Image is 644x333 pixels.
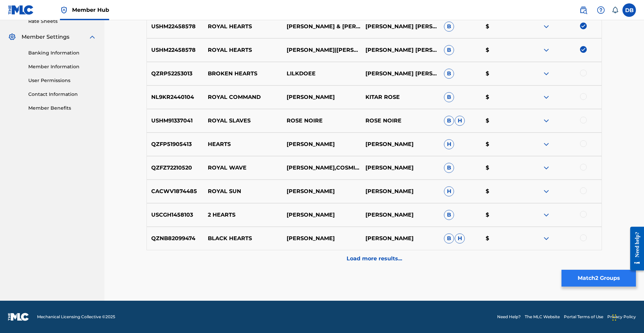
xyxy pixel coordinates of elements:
[580,46,587,53] img: deselect
[203,211,282,219] p: 2 HEARTS
[282,187,361,195] p: [PERSON_NAME]
[542,211,550,219] img: expand
[542,140,550,148] img: expand
[622,3,636,17] div: User Menu
[88,33,96,41] img: expand
[542,234,550,243] img: expand
[597,6,605,14] img: help
[564,314,603,320] a: Portal Terms of Use
[361,23,440,31] p: [PERSON_NAME] [PERSON_NAME], [PERSON_NAME], [PERSON_NAME]
[203,93,282,101] p: ROYAL COMMAND
[282,70,361,78] p: LILKDOEE
[579,6,587,14] img: search
[594,3,608,17] div: Help
[444,22,454,32] span: B
[580,23,587,29] img: deselect
[444,45,454,55] span: B
[444,233,454,244] span: B
[481,211,523,219] p: $
[147,46,203,54] p: USHM22458578
[444,186,454,196] span: H
[455,116,465,126] span: H
[542,46,550,54] img: expand
[37,314,115,320] span: Mechanical Licensing Collective © 2025
[525,314,560,320] a: The MLC Website
[361,140,440,148] p: [PERSON_NAME]
[28,49,96,57] a: Banking Information
[481,93,523,101] p: $
[444,69,454,79] span: B
[625,219,644,278] iframe: Resource Center
[481,234,523,243] p: $
[147,234,203,243] p: QZNB82099474
[60,6,68,14] img: Top Rightsholder
[203,46,282,54] p: ROYAL HEARTS
[481,140,523,148] p: $
[282,117,361,125] p: ROSE NOIRE
[282,140,361,148] p: [PERSON_NAME]
[542,93,550,101] img: expand
[282,234,361,243] p: [PERSON_NAME]
[361,46,440,54] p: [PERSON_NAME] [PERSON_NAME], [PERSON_NAME], [PERSON_NAME]
[612,7,618,13] div: Notifications
[203,117,282,125] p: ROYAL SLAVES
[444,163,454,173] span: B
[147,164,203,172] p: QZFZ72210520
[147,23,203,31] p: USHM22458578
[444,92,454,102] span: B
[203,164,282,172] p: ROYAL WAVE
[612,307,616,328] div: Drag
[481,164,523,172] p: $
[282,164,361,172] p: [PERSON_NAME],COSMIC369
[361,70,440,78] p: [PERSON_NAME] [PERSON_NAME]
[361,211,440,219] p: [PERSON_NAME]
[28,77,96,84] a: User Permissions
[147,117,203,125] p: USHM91337041
[203,187,282,195] p: ROYAL SUN
[361,187,440,195] p: [PERSON_NAME]
[361,234,440,243] p: [PERSON_NAME]
[607,314,636,320] a: Privacy Policy
[361,117,440,125] p: ROSE NOIRE
[28,63,96,70] a: Member Information
[542,164,550,172] img: expand
[481,117,523,125] p: $
[203,140,282,148] p: HEARTS
[282,46,361,54] p: [PERSON_NAME]|[PERSON_NAME] [PERSON_NAME]
[28,91,96,98] a: Contact Information
[28,105,96,112] a: Member Benefits
[455,233,465,244] span: H
[481,23,523,31] p: $
[147,93,203,101] p: NL9KR2440104
[610,301,644,333] iframe: Chat Widget
[561,270,636,287] button: Match2 Groups
[481,70,523,78] p: $
[361,93,440,101] p: KITAR ROSE
[282,93,361,101] p: [PERSON_NAME]
[147,140,203,148] p: QZFP51905413
[147,70,203,78] p: QZRP52253013
[203,23,282,31] p: ROYAL HEARTS
[28,18,96,25] a: Rate Sheets
[542,70,550,78] img: expand
[147,187,203,195] p: CACWV1874485
[444,116,454,126] span: B
[282,211,361,219] p: [PERSON_NAME]
[203,70,282,78] p: BROKEN HEARTS
[481,46,523,54] p: $
[542,23,550,31] img: expand
[347,255,402,263] p: Load more results...
[481,187,523,195] p: $
[361,164,440,172] p: [PERSON_NAME]
[444,139,454,149] span: H
[147,211,203,219] p: USCGH1458103
[497,314,521,320] a: Need Help?
[72,6,109,14] span: Member Hub
[203,234,282,243] p: BLACK HEARTS
[22,33,69,41] span: Member Settings
[8,33,16,41] img: Member Settings
[444,210,454,220] span: B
